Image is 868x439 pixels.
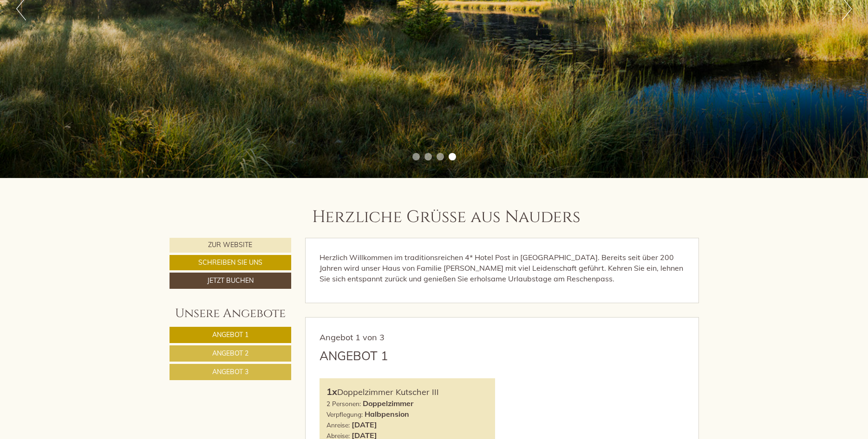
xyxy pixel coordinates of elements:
p: Herzlich Willkommen im traditionsreichen 4* Hotel Post in [GEOGRAPHIC_DATA]. Bereits seit über 20... [320,252,685,284]
span: Angebot 1 von 3 [320,332,385,343]
span: Angebot 3 [212,368,248,376]
b: 1x [326,386,337,397]
div: Angebot 1 [320,347,388,364]
b: [DATE] [352,420,377,429]
span: Angebot 1 [212,331,248,339]
a: Jetzt buchen [170,273,292,289]
a: Zur Website [170,238,292,253]
b: Doppelzimmer [363,399,413,408]
a: Schreiben Sie uns [170,255,292,270]
small: Anreise: [326,421,350,429]
div: Doppelzimmer Kutscher III [326,385,488,399]
small: Verpflegung: [326,410,363,418]
div: Unsere Angebote [170,305,292,322]
h1: Herzliche Grüße aus Nauders [312,208,581,227]
span: Angebot 2 [212,349,248,357]
b: Halbpension [365,409,409,419]
small: 2 Personen: [326,400,361,407]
